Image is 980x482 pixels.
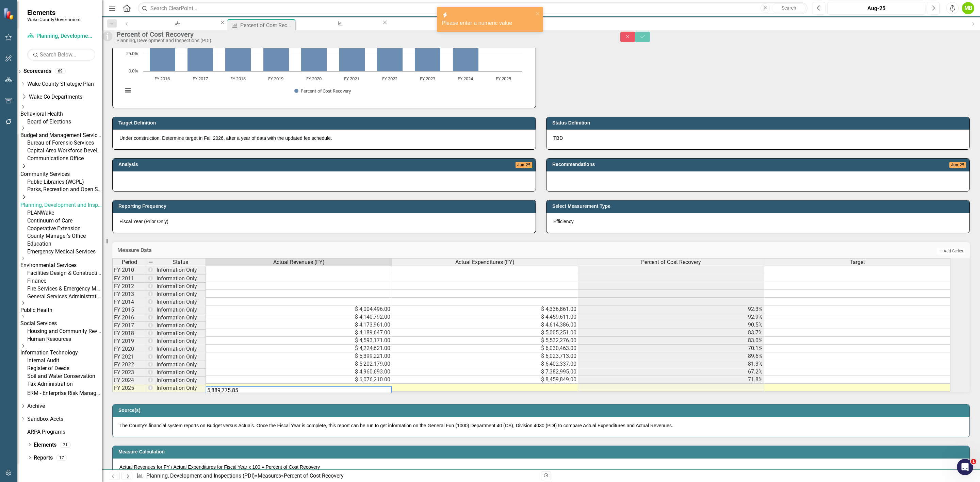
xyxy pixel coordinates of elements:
[27,285,102,293] a: Fire Services & Emergency Management
[155,377,206,384] td: Information Only
[27,80,102,88] a: Wake County Strategic Plan
[112,314,146,322] td: FY 2016
[27,186,102,194] a: Parks, Recreation and Open Space (PROS)
[112,298,146,306] td: FY 2014
[552,162,850,167] h3: Recommendations
[27,357,102,365] a: Internal Audit
[119,422,963,429] p: The County’s financial system reports on Budget versus Actuals. Once the Fiscal Year is complete,...
[155,306,206,314] td: Information Only
[27,402,102,410] a: Archive
[56,455,67,461] div: 17
[27,428,102,436] a: ARPA Programs
[27,209,102,217] a: PLANWake
[155,298,206,306] td: Information Only
[155,266,206,275] td: Information Only
[148,260,153,265] img: 8DAGhfEEPCf229AAAAAElFTkSuQmCC
[206,345,392,352] td: $ 4,224,621.00
[303,26,375,34] div: Draft: Number of Building Inspections
[55,68,66,74] div: 69
[146,472,255,479] a: Planning, Development and Inspections (PDI)
[578,305,764,313] td: 92.3%
[113,213,536,233] div: Fiscal Year (Prior Only)
[148,299,153,304] img: nU6t1jrLEXUPLCEEzs7Odtv4b2o+n1ulFIwxORc6d3U6HYxGo1YZfWuYfyGt9S8mpbz43yAA8Pr6+vsPq0W1tkaCBBIAAAAAS...
[155,384,206,392] td: Information Only
[392,313,578,321] td: $ 4,459,611.00
[117,247,584,253] h3: Measure Data
[850,259,865,265] span: Target
[116,38,607,43] div: Planning, Development and Inspections (PDI)
[455,259,514,265] span: Actual Expenditures (FY)
[27,240,102,248] a: Education
[136,472,536,480] div: » »
[27,32,95,40] a: Planning, Development and Inspections (PDI)
[578,345,764,352] td: 70.1%
[206,337,392,345] td: $ 4,593,171.00
[148,362,153,367] img: nU6t1jrLEXUPLCEEzs7Odtv4b2o+n1ulFIwxORc6d3U6HYxGo1YZfWuYfyGt9S8mpbz43yAA8Pr6+vsPq0W1tkaCBBIAAAAAS...
[148,377,153,383] img: nU6t1jrLEXUPLCEEzs7Odtv4b2o+n1ulFIwxORc6d3U6HYxGo1YZfWuYfyGt9S8mpbz43yAA8Pr6+vsPq0W1tkaCBBIAAAAAS...
[27,248,102,256] a: Emergency Medical Services
[206,376,392,384] td: $ 6,076,210.00
[148,354,153,359] img: nU6t1jrLEXUPLCEEzs7Odtv4b2o+n1ulFIwxORc6d3U6HYxGo1YZfWuYfyGt9S8mpbz43yAA8Pr6+vsPq0W1tkaCBBIAAAAAS...
[155,330,206,337] td: Information Only
[536,10,540,17] button: close
[442,19,534,27] div: Please enter a numeric value
[578,313,764,321] td: 92.9%
[553,135,963,142] p: TBD
[27,147,102,155] a: Capital Area Workforce Development
[27,17,81,22] small: Wake County Government
[148,315,153,320] img: nU6t1jrLEXUPLCEEzs7Odtv4b2o+n1ulFIwxORc6d3U6HYxGo1YZfWuYfyGt9S8mpbz43yAA8Pr6+vsPq0W1tkaCBBIAAAAAS...
[27,225,102,233] a: Cooperative Extension
[496,76,511,82] text: FY 2025
[112,283,146,290] td: FY 2012
[516,162,532,168] span: Jun-25
[962,2,974,14] button: MB
[578,337,764,345] td: 83.0%
[420,76,435,82] text: FY 2023
[148,338,153,344] img: nU6t1jrLEXUPLCEEzs7Odtv4b2o+n1ulFIwxORc6d3U6HYxGo1YZfWuYfyGt9S8mpbz43yAA8Pr6+vsPq0W1tkaCBBIAAAAAS...
[382,76,397,82] text: FY 2022
[297,19,381,28] a: Draft: Number of Building Inspections
[155,283,206,290] td: Information Only
[20,170,102,178] a: Community Services
[240,21,294,30] div: Percent of Cost Recovery
[552,120,966,126] h3: Status Definition
[20,349,102,357] a: Information Technology
[206,360,392,368] td: $ 5,202,179.00
[392,368,578,376] td: $ 7,382,995.00
[155,337,206,345] td: Information Only
[60,442,71,448] div: 21
[344,76,359,82] text: FY 2021
[578,352,764,360] td: 89.6%
[148,283,153,289] img: nU6t1jrLEXUPLCEEzs7Odtv4b2o+n1ulFIwxORc6d3U6HYxGo1YZfWuYfyGt9S8mpbz43yAA8Pr6+vsPq0W1tkaCBBIAAAAAS...
[27,139,102,147] a: Bureau of Forensic Services
[273,259,325,265] span: Actual Revenues (FY)
[155,369,206,377] td: Information Only
[27,372,102,380] a: Soil and Water Conservation
[258,472,281,479] a: Measures
[294,88,352,94] button: Show Percent of Cost Recovery
[155,353,206,361] td: Information Only
[148,330,153,336] img: nU6t1jrLEXUPLCEEzs7Odtv4b2o+n1ulFIwxORc6d3U6HYxGo1YZfWuYfyGt9S8mpbz43yAA8Pr6+vsPq0W1tkaCBBIAAAAAS...
[27,389,102,397] a: ERM - Enterprise Risk Management Plan
[112,377,146,384] td: FY 2024
[112,275,146,283] td: FY 2011
[123,86,133,95] button: View chart menu, Chart
[27,365,102,372] a: Register of Deeds
[578,329,764,337] td: 83.7%
[392,337,578,345] td: $ 5,532,276.00
[112,337,146,345] td: FY 2019
[148,346,153,351] img: nU6t1jrLEXUPLCEEzs7Odtv4b2o+n1ulFIwxORc6d3U6HYxGo1YZfWuYfyGt9S8mpbz43yAA8Pr6+vsPq0W1tkaCBBIAAAAAS...
[155,345,206,353] td: Information Only
[27,217,102,225] a: Continuum of Care
[34,441,56,449] a: Elements
[782,5,796,11] span: Search
[193,76,208,82] text: FY 2017
[641,259,701,265] span: Percent of Cost Recovery
[27,9,81,17] span: Elements
[118,120,532,126] h3: Target Definition
[27,335,102,343] a: Human Resources
[112,384,146,392] td: FY 2025
[155,275,206,283] td: Information Only
[23,67,51,75] a: Scorecards
[118,449,966,454] h3: Measure Calculation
